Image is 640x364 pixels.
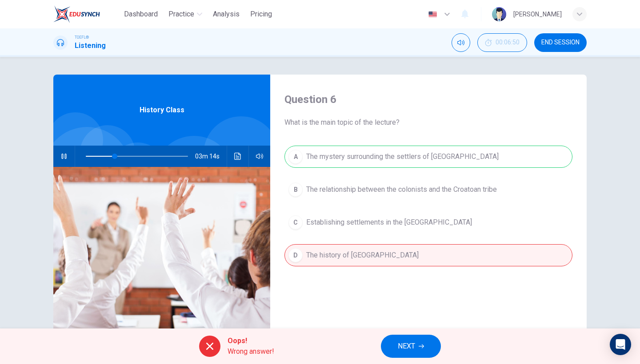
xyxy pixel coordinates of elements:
[452,33,470,52] div: Mute
[213,9,240,20] span: Analysis
[284,117,572,128] span: What is the main topic of the lecture?
[610,334,631,355] div: Open Intercom Messenger
[75,34,89,40] span: TOEFL®
[165,6,206,22] button: Practice
[250,9,272,20] span: Pricing
[381,335,441,358] button: NEXT
[53,5,100,23] img: EduSynch logo
[534,33,587,52] button: END SESSION
[247,6,276,22] button: Pricing
[168,9,194,20] span: Practice
[209,6,243,22] button: Analysis
[195,146,227,167] span: 03m 14s
[228,336,274,346] span: Oops!
[231,146,245,167] button: Click to see the audio transcription
[120,6,161,22] button: Dashboard
[477,33,527,52] button: 00:06:50
[541,39,580,46] span: END SESSION
[140,105,184,115] span: History Class
[53,5,120,23] a: EduSynch logo
[124,9,158,20] span: Dashboard
[427,11,438,18] img: en
[513,9,562,20] div: [PERSON_NAME]
[228,346,274,357] span: Wrong answer!
[496,39,520,46] span: 00:06:50
[492,7,506,21] img: Profile picture
[284,92,572,107] h4: Question 6
[477,33,527,52] div: Hide
[398,340,415,352] span: NEXT
[75,40,106,51] h1: Listening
